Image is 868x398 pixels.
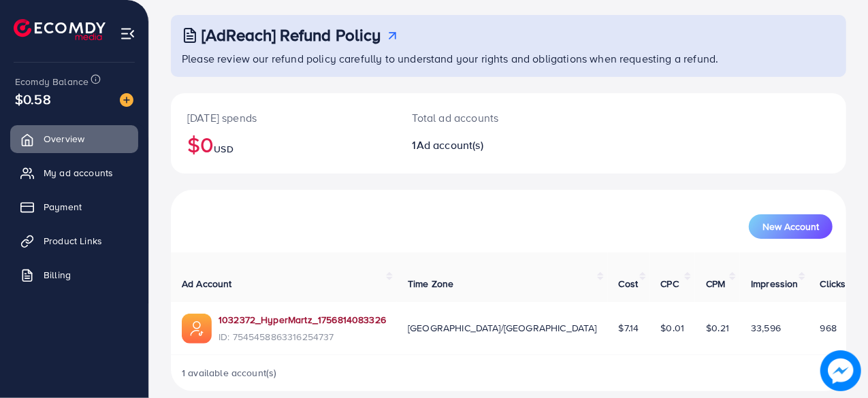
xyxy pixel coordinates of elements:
span: CPM [706,277,725,291]
a: My ad accounts [10,159,138,186]
span: 1 available account(s) [182,366,277,380]
span: 33,596 [751,321,781,335]
button: New Account [749,214,833,239]
h3: [AdReach] Refund Policy [202,25,381,45]
span: Cost [619,277,639,291]
span: Time Zone [408,277,453,291]
span: Overview [44,132,84,146]
a: Product Links [10,227,138,254]
img: ic-ads-acc.e4c84228.svg [182,314,212,344]
span: CPC [661,277,679,291]
span: [GEOGRAPHIC_DATA]/[GEOGRAPHIC_DATA] [408,321,597,335]
span: $0.21 [706,321,729,335]
h2: 1 [413,139,549,152]
span: Payment [44,200,82,214]
span: Ad account(s) [417,137,483,152]
a: Billing [10,261,138,288]
span: New Account [762,222,819,231]
span: Clicks [820,277,846,291]
img: menu [120,26,135,42]
p: Please review our refund policy carefully to understand your rights and obligations when requesti... [182,50,838,67]
h2: $0 [187,131,380,157]
span: Product Links [44,234,102,248]
span: ID: 7545458863316254737 [219,330,386,344]
a: Overview [10,125,138,152]
span: 968 [820,321,837,335]
span: Billing [44,268,71,282]
span: My ad accounts [44,166,113,180]
span: Ad Account [182,277,232,291]
p: Total ad accounts [413,110,549,126]
img: logo [14,19,106,40]
a: Payment [10,193,138,220]
span: Ecomdy Balance [15,75,89,88]
span: $7.14 [619,321,639,335]
img: image [120,93,133,107]
img: image [824,354,858,388]
span: $0.01 [661,321,685,335]
a: 1032372_HyperMartz_1756814083326 [219,313,386,327]
p: [DATE] spends [187,110,380,126]
span: $0.58 [15,89,51,109]
span: Impression [751,277,799,291]
span: USD [214,142,233,156]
